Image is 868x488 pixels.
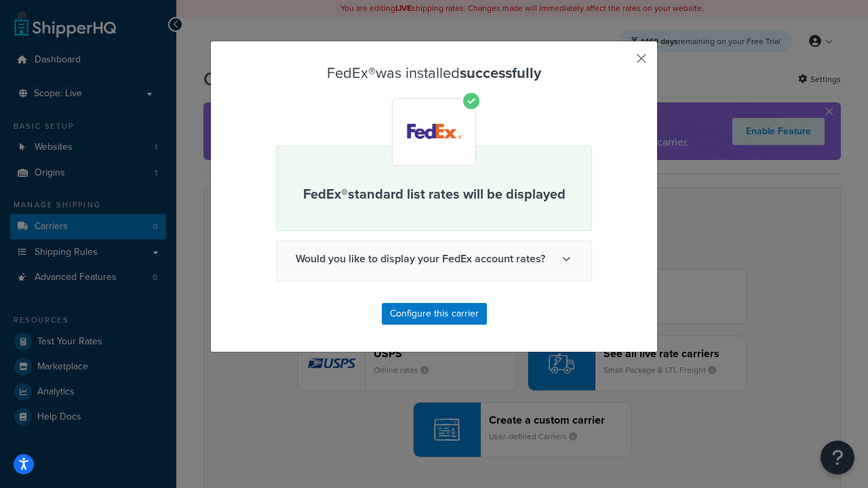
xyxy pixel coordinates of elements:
h3: FedEx® was installed [276,65,592,81]
span: Would you like to display your FedEx account rates? [277,241,591,277]
button: Configure this carrier [382,303,487,325]
div: FedEx® standard list rates will be displayed [276,146,592,231]
strong: successfully [460,62,541,84]
img: FedEx [395,101,473,163]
